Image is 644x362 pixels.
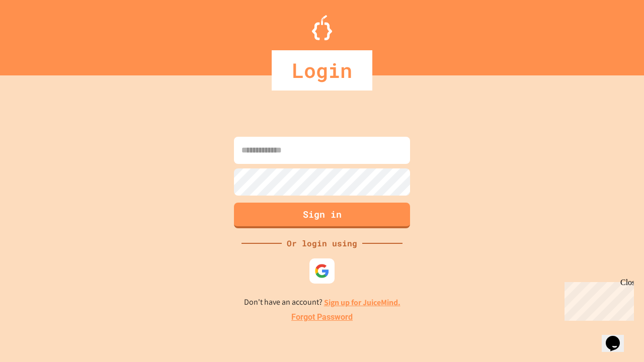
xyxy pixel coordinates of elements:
div: Chat with us now!Close [4,4,69,64]
p: Don't have an account? [244,296,400,309]
iframe: chat widget [560,278,634,321]
img: Logo.svg [312,15,332,40]
iframe: chat widget [602,322,634,352]
div: Login [272,50,372,90]
div: Or login using [282,237,362,249]
img: google-icon.svg [314,263,330,279]
button: Sign in [234,203,410,228]
a: Sign up for JuiceMind. [324,297,400,308]
a: Forgot Password [291,311,353,323]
